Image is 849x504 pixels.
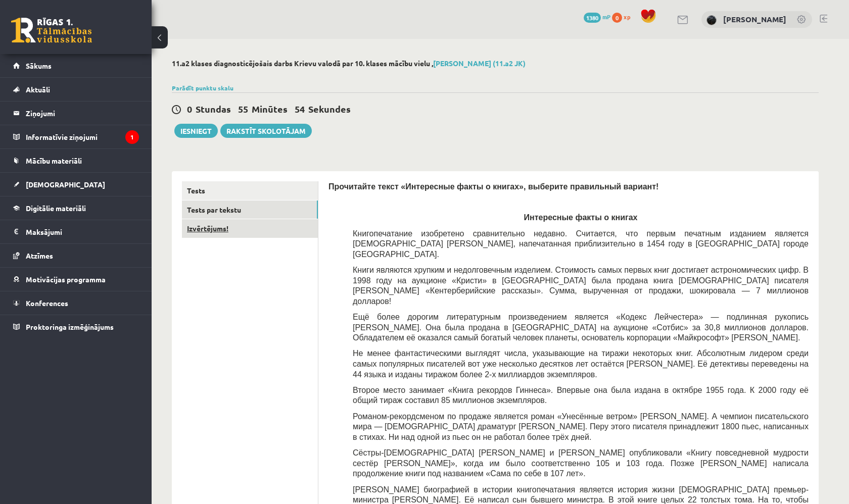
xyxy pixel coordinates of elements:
[13,291,139,315] a: Konferences
[13,315,139,338] a: Proktoringa izmēģinājums
[723,14,786,24] a: [PERSON_NAME]
[172,59,819,68] h2: 11.a2 klases diagnosticējošais darbs Krievu valodā par 10. klases mācību vielu ,
[172,84,233,92] a: Parādīt punktu skalu
[26,322,114,331] span: Proktoringa izmēģinājums
[353,386,809,405] span: Второе место занимает «Книга рекордов Гиннеса». Впервые она была издана в октябре 1955 года. К 20...
[13,196,139,220] a: Digitālie materiāli
[612,13,635,21] a: 0 xp
[187,103,192,115] span: 0
[26,220,139,243] legend: Maksājumi
[26,85,50,94] span: Aktuāli
[13,78,139,101] a: Aktuāli
[602,13,610,21] span: mP
[308,103,351,115] span: Sekundes
[13,125,139,148] a: Informatīvie ziņojumi1
[125,130,139,144] i: 1
[13,244,139,267] a: Atzīmes
[433,59,526,68] a: [PERSON_NAME] (11.a2 JK)
[353,313,809,342] span: Ещё более дорогим литературным произведением является «Кодекс Лейчестера» — подлинная рукопись [P...
[13,149,139,172] a: Mācību materiāli
[26,156,82,165] span: Mācību materiāli
[295,103,305,115] span: 54
[26,275,106,284] span: Motivācijas programma
[26,61,52,70] span: Sākums
[11,18,92,43] a: Rīgas 1. Tālmācības vidusskola
[26,180,105,189] span: [DEMOGRAPHIC_DATA]
[612,13,622,23] span: 0
[624,13,630,21] span: xp
[353,266,809,306] span: Книги являются хрупким и недолговечным изделием. Стоимость самых первых книг достигает астрономич...
[353,349,809,378] span: Не менее фантастическими выглядят числа, указывающие на тиражи некоторых книг. Абсолютным лидером...
[252,103,288,115] span: Minūtes
[584,13,610,21] a: 1380 mP
[182,181,318,200] a: Tests
[353,412,809,441] span: Романом-рекордсменом по продаже является роман «Унесённые ветром» [PERSON_NAME]. А чемпион писате...
[26,204,86,213] span: Digitālie materiāli
[13,220,139,243] a: Maksājumi
[182,200,318,219] a: Tests par tekstu
[26,102,139,125] legend: Ziņojumi
[353,229,809,259] span: Книгопечатание изобретено сравнительно недавно. Считается, что первым печатным изданием является ...
[238,103,248,115] span: 55
[220,124,312,138] a: Rakstīt skolotājam
[13,102,139,125] a: Ziņojumi
[524,213,638,222] span: Интересные факты о книгах
[353,448,809,478] span: Сёстры-[DEMOGRAPHIC_DATA] [PERSON_NAME] и [PERSON_NAME] опубликовали «Книгу повседневной мудрости...
[328,182,658,191] span: Прочитайте текст «Интересные факты о книгах», выберите правильный вариант!
[584,13,601,23] span: 1380
[706,15,717,25] img: Karolina Rogalika
[182,219,318,238] a: Izvērtējums!
[13,268,139,291] a: Motivācijas programma
[196,103,231,115] span: Stundas
[26,251,53,260] span: Atzīmes
[13,54,139,77] a: Sākums
[26,125,139,148] legend: Informatīvie ziņojumi
[26,298,68,308] span: Konferences
[174,124,218,138] button: Iesniegt
[13,173,139,196] a: [DEMOGRAPHIC_DATA]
